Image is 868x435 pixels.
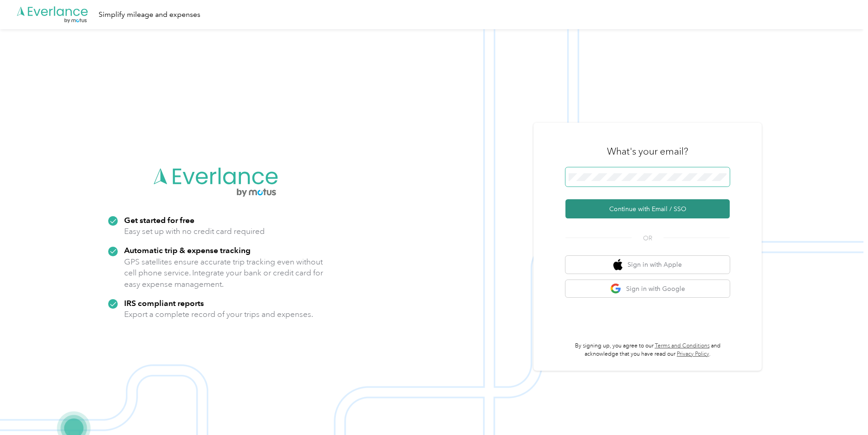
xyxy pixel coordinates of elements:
[124,309,313,320] p: Export a complete record of your trips and expenses.
[613,259,622,270] img: apple logo
[607,145,688,158] h3: What's your email?
[124,256,324,290] p: GPS satellites ensure accurate trip tracking even without cell phone service. Integrate your bank...
[124,215,194,225] strong: Get started for free
[565,256,730,274] button: apple logoSign in with Apple
[677,351,709,357] a: Privacy Policy
[124,245,251,255] strong: Automatic trip & expense tracking
[565,342,730,358] p: By signing up, you agree to our and acknowledge that you have read our .
[565,199,730,218] button: Continue with Email / SSO
[99,9,200,21] div: Simplify mileage and expenses
[124,298,204,308] strong: IRS compliant reports
[632,233,664,243] span: OR
[124,226,265,237] p: Easy set up with no credit card required
[610,283,622,295] img: google logo
[565,280,730,298] button: google logoSign in with Google
[655,342,710,349] a: Terms and Conditions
